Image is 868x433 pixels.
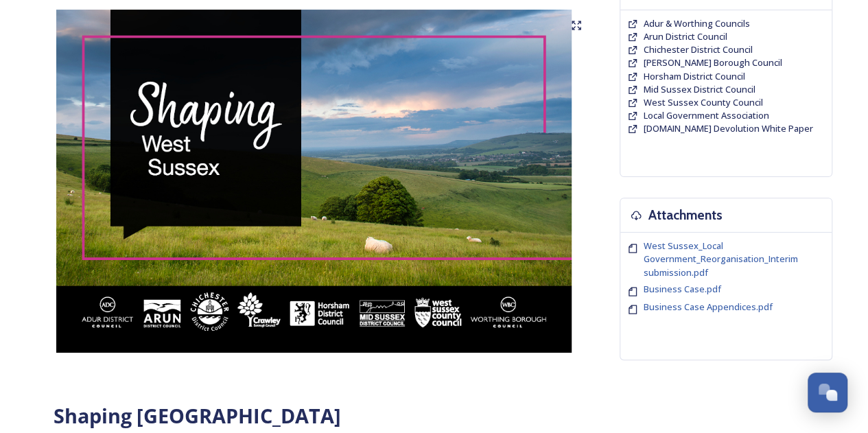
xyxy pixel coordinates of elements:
span: Chichester District Council [644,43,753,56]
a: [DOMAIN_NAME] Devolution White Paper [644,122,813,135]
button: Open Chat [808,373,847,412]
a: Chichester District Council [644,43,753,56]
a: Arun District Council [644,30,727,43]
a: [PERSON_NAME] Borough Council [644,56,782,69]
span: Arun District Council [644,30,727,43]
span: Mid Sussex District Council [644,83,755,95]
span: Adur & Worthing Councils [644,17,750,30]
span: Horsham District Council [644,70,745,82]
h3: Attachments [648,205,723,225]
a: Local Government Association [644,109,769,122]
span: [DOMAIN_NAME] Devolution White Paper [644,122,813,134]
a: Adur & Worthing Councils [644,17,750,30]
strong: Shaping [GEOGRAPHIC_DATA] [54,402,341,429]
span: West Sussex_Local Government_Reorganisation_Interim submission.pdf [644,239,798,278]
span: Business Case.pdf [644,283,721,295]
a: Mid Sussex District Council [644,83,755,96]
a: West Sussex County Council [644,96,763,109]
span: Business Case Appendices.pdf [644,301,773,313]
span: Local Government Association [644,109,769,121]
a: Horsham District Council [644,70,745,83]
